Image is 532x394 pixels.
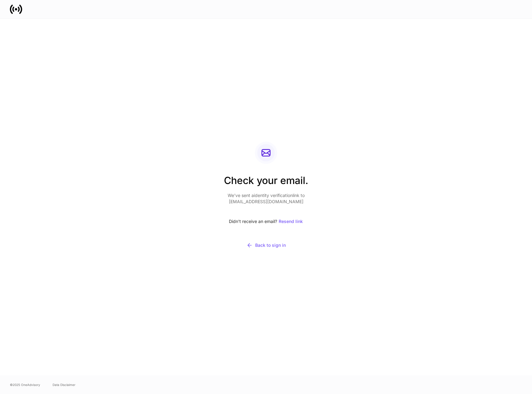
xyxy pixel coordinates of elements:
[224,192,308,205] p: We’ve sent a identity verification link to [EMAIL_ADDRESS][DOMAIN_NAME]
[279,219,303,224] div: Resend link
[224,215,308,228] div: Didn’t receive an email?
[247,242,286,248] div: Back to sign in
[53,382,75,387] a: Data Disclaimer
[10,382,40,387] span: © 2025 OneAdvisory
[224,238,308,252] button: Back to sign in
[224,174,308,192] h2: Check your email.
[278,215,303,228] button: Resend link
